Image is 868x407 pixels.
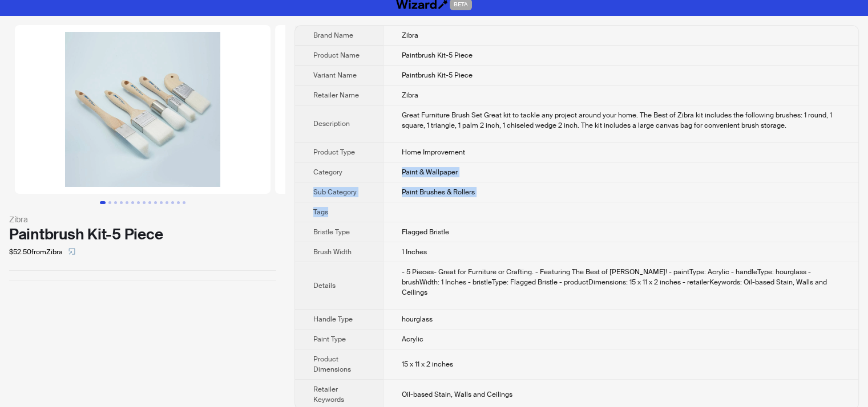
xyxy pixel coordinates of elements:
span: Product Dimensions [313,355,351,374]
span: Oil-based Stain, Walls and Ceilings [402,390,512,399]
button: Go to slide 2 [108,201,111,204]
button: Go to slide 12 [165,201,168,204]
button: Go to slide 8 [143,201,146,204]
span: Product Type [313,148,355,157]
div: Great Furniture Brush Set Great kit to tackle any project around your home. The Best of Zibra kit... [402,110,840,131]
span: Zibra [402,31,418,40]
button: Go to slide 7 [137,201,140,204]
button: Go to slide 10 [154,201,157,204]
span: Retailer Keywords [313,385,344,404]
button: Go to slide 15 [183,201,185,204]
span: Zibra [402,91,418,100]
span: Paintbrush Kit-5 Piece [402,51,473,60]
span: Flagged Bristle [402,227,449,237]
span: hourglass [402,315,433,324]
span: Paint Type [313,335,346,344]
span: Tags [313,207,328,217]
div: $52.50 from Zibra [9,243,276,261]
button: Go to slide 11 [160,201,163,204]
button: Go to slide 1 [100,201,106,204]
span: Paint Brushes & Rollers [402,188,475,197]
button: Go to slide 6 [131,201,134,204]
div: - 5 Pieces- Great for Furniture or Crafting. - Featuring The Best of Zibra! - paintType: Acrylic ... [402,267,840,298]
span: select [68,248,75,255]
span: Category [313,168,342,177]
span: Retailer Name [313,91,359,100]
button: Go to slide 14 [177,201,180,204]
button: Go to slide 4 [120,201,123,204]
span: 15 x 11 x 2 inches [402,360,453,369]
span: Paint & Wallpaper [402,168,458,177]
span: Brand Name [313,31,353,40]
span: Variant Name [313,71,357,80]
span: Home Improvement [402,148,465,157]
span: Handle Type [313,315,353,324]
button: Go to slide 3 [114,201,117,204]
span: Sub Category [313,188,357,197]
span: Description [313,119,350,128]
span: Details [313,281,336,290]
span: Bristle Type [313,227,350,237]
div: Paintbrush Kit-5 Piece [9,226,276,243]
button: Go to slide 9 [148,201,151,204]
span: Acrylic [402,335,423,344]
div: Zibra [9,213,276,226]
img: Paintbrush Kit-5 Piece Paintbrush Kit-5 Piece image 1 [15,25,271,194]
button: Go to slide 5 [126,201,128,204]
span: 1 Inches [402,247,427,257]
span: Brush Width [313,247,352,257]
button: Go to slide 13 [171,201,174,204]
img: Paintbrush Kit-5 Piece Paintbrush Kit-5 Piece image 2 [275,25,531,194]
span: Paintbrush Kit-5 Piece [402,71,473,80]
span: Product Name [313,51,360,60]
